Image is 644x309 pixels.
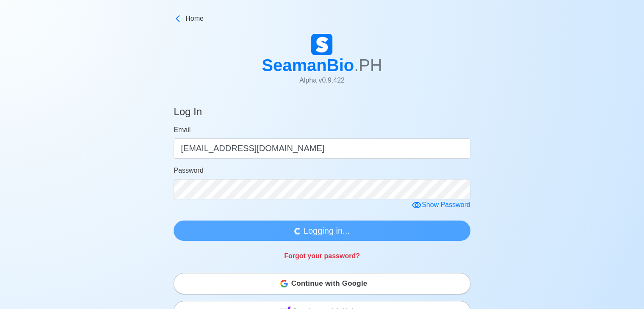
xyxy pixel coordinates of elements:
[185,14,204,24] span: Home
[262,75,382,86] p: Alpha v 0.9.422
[412,200,470,210] div: Show Password
[174,273,470,294] button: Continue with Google
[284,252,360,259] a: Forgot your password?
[174,14,470,24] a: Home
[174,126,191,133] span: Email
[174,221,470,241] button: Logging in...
[174,167,203,174] span: Password
[174,106,202,121] h4: Log In
[354,56,382,74] span: .PH
[291,275,368,292] span: Continue with Google
[262,34,382,92] a: SeamanBio.PHAlpha v0.9.422
[174,138,470,159] input: Your email
[311,34,332,55] img: Logo
[262,55,382,75] h1: SeamanBio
